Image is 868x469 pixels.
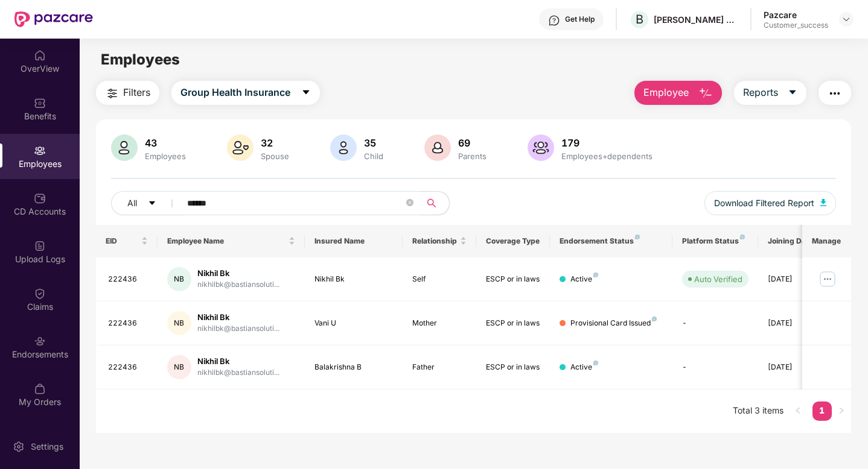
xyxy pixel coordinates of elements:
[698,86,713,101] img: svg+xml;base64,PHN2ZyB4bWxucz0iaHR0cDovL3d3dy53My5vcmcvMjAwMC9zdmciIHhtbG5zOnhsaW5rPSJodHRwOi8vd3...
[167,267,191,291] div: NB
[34,288,46,300] img: svg+xml;base64,PHN2ZyBpZD0iQ2xhaW0iIHhtbG5zPSJodHRwOi8vd3d3LnczLm9yZy8yMDAwL3N2ZyIgd2lkdGg9IjIwIi...
[197,323,279,335] div: nikhilbk@bastiansoluti...
[96,81,159,105] button: Filters
[636,12,643,27] span: B
[476,225,550,257] th: Coverage Type
[634,81,722,105] button: Employee
[227,134,254,161] img: svg+xml;base64,PHN2ZyB4bWxucz0iaHR0cDovL3d3dy53My5vcmcvMjAwMC9zdmciIHhtbG5zOnhsaW5rPSJodHRwOi8vd3...
[643,85,689,100] span: Employee
[362,151,386,161] div: Child
[559,137,655,149] div: 179
[403,225,476,257] th: Relationship
[111,134,138,161] img: svg+xml;base64,PHN2ZyB4bWxucz0iaHR0cDovL3d3dy53My5vcmcvMjAwMC9zdmciIHhtbG5zOnhsaW5rPSJodHRwOi8vd3...
[167,311,191,335] div: NB
[108,274,148,285] div: 222436
[818,269,837,289] img: manageButton
[560,236,663,246] div: Endorsement Status
[142,137,188,149] div: 43
[802,225,851,257] th: Manage
[96,225,158,257] th: EID
[197,279,279,291] div: nikhilbk@bastiansoluti...
[812,401,832,420] a: 1
[305,225,403,257] th: Insured Name
[820,199,826,206] img: svg+xml;base64,PHN2ZyB4bWxucz0iaHR0cDovL3d3dy53My5vcmcvMjAwMC9zdmciIHhtbG5zOnhsaW5rPSJodHRwOi8vd3...
[768,318,822,329] div: [DATE]
[406,198,413,209] span: close-circle
[832,401,851,421] button: right
[330,134,357,161] img: svg+xml;base64,PHN2ZyB4bWxucz0iaHR0cDovL3d3dy53My5vcmcvMjAwMC9zdmciIHhtbG5zOnhsaW5rPSJodHRwOi8vd3...
[314,318,394,329] div: Vani U
[258,137,292,149] div: 32
[148,199,156,209] span: caret-down
[167,355,191,379] div: NB
[127,197,137,210] span: All
[764,20,828,30] div: Customer_success
[734,81,806,105] button: Reportscaret-down
[34,383,46,395] img: svg+xml;base64,PHN2ZyBpZD0iTXlfT3JkZXJzIiBkYXRhLW5hbWU9Ik15IE9yZGVycyIgeG1sbnM9Imh0dHA6Ly93d3cudz...
[34,145,46,157] img: svg+xml;base64,PHN2ZyBpZD0iRW1wbG95ZWVzIiB4bWxucz0iaHR0cDovL3d3dy53My5vcmcvMjAwMC9zdmciIHdpZHRoPS...
[142,151,188,161] div: Employees
[593,272,598,277] img: svg+xml;base64,PHN2ZyB4bWxucz0iaHR0cDovL3d3dy53My5vcmcvMjAwMC9zdmciIHdpZHRoPSI4IiBoZWlnaHQ9IjgiIH...
[812,401,832,421] li: 1
[101,51,180,68] span: Employees
[768,362,822,373] div: [DATE]
[841,14,851,24] img: svg+xml;base64,PHN2ZyBpZD0iRHJvcGRvd24tMzJ4MzIiIHhtbG5zPSJodHRwOi8vd3d3LnczLm9yZy8yMDAwL3N2ZyIgd2...
[314,362,394,373] div: Balakrishna B
[838,407,845,414] span: right
[158,225,305,257] th: Employee Name
[559,151,655,161] div: Employees+dependents
[406,199,413,206] span: close-circle
[108,318,148,329] div: 222436
[123,85,150,100] span: Filters
[258,151,292,161] div: Spouse
[733,401,783,421] li: Total 3 items
[197,367,279,379] div: nikhilbk@bastiansoluti...
[197,312,279,323] div: Nikhil Bk
[171,81,320,105] button: Group Health Insurancecaret-down
[34,240,46,252] img: svg+xml;base64,PHN2ZyBpZD0iVXBsb2FkX0xvZ3MiIGRhdGEtbmFtZT0iVXBsb2FkIExvZ3MiIHhtbG5zPSJodHRwOi8vd3...
[197,356,279,367] div: Nikhil Bk
[565,14,595,24] div: Get Help
[794,407,802,414] span: left
[764,9,828,20] div: Pazcare
[34,335,46,347] img: svg+xml;base64,PHN2ZyBpZD0iRW5kb3JzZW1lbnRzIiB4bWxucz0iaHR0cDovL3d3dy53My5vcmcvMjAwMC9zdmciIHdpZH...
[548,14,560,27] img: svg+xml;base64,PHN2ZyBpZD0iSGVscC0zMngzMiIgeG1sbnM9Imh0dHA6Ly93d3cudzMub3JnLzIwMDAvc3ZnIiB3aWR0aD...
[714,197,814,210] span: Download Filtered Report
[486,318,540,329] div: ESCP or in laws
[768,274,822,285] div: [DATE]
[652,316,657,321] img: svg+xml;base64,PHN2ZyB4bWxucz0iaHR0cDovL3d3dy53My5vcmcvMjAwMC9zdmciIHdpZHRoPSI4IiBoZWlnaHQ9IjgiIH...
[420,191,450,215] button: search
[420,198,443,208] span: search
[788,401,808,421] li: Previous Page
[788,401,808,421] button: left
[167,236,286,246] span: Employee Name
[593,360,598,365] img: svg+xml;base64,PHN2ZyB4bWxucz0iaHR0cDovL3d3dy53My5vcmcvMjAwMC9zdmciIHdpZHRoPSI4IiBoZWlnaHQ9IjgiIH...
[828,86,842,101] img: svg+xml;base64,PHN2ZyB4bWxucz0iaHR0cDovL3d3dy53My5vcmcvMjAwMC9zdmciIHdpZHRoPSIyNCIgaGVpZ2h0PSIyNC...
[758,225,832,257] th: Joining Date
[682,236,748,246] div: Platform Status
[740,234,745,239] img: svg+xml;base64,PHN2ZyB4bWxucz0iaHR0cDovL3d3dy53My5vcmcvMjAwMC9zdmciIHdpZHRoPSI4IiBoZWlnaHQ9IjgiIH...
[528,134,554,161] img: svg+xml;base64,PHN2ZyB4bWxucz0iaHR0cDovL3d3dy53My5vcmcvMjAwMC9zdmciIHhtbG5zOnhsaW5rPSJodHRwOi8vd3...
[704,191,836,215] button: Download Filtered Report
[412,236,458,246] span: Relationship
[570,362,598,373] div: Active
[362,137,386,149] div: 35
[672,301,758,345] td: -
[570,318,657,329] div: Provisional Card Issued
[635,234,640,239] img: svg+xml;base64,PHN2ZyB4bWxucz0iaHR0cDovL3d3dy53My5vcmcvMjAwMC9zdmciIHdpZHRoPSI4IiBoZWlnaHQ9IjgiIH...
[34,49,46,61] img: svg+xml;base64,PHN2ZyBpZD0iSG9tZSIgeG1sbnM9Imh0dHA6Ly93d3cudzMub3JnLzIwMDAvc3ZnIiB3aWR0aD0iMjAiIG...
[105,86,120,101] img: svg+xml;base64,PHN2ZyB4bWxucz0iaHR0cDovL3d3dy53My5vcmcvMjAwMC9zdmciIHdpZHRoPSIyNCIgaGVpZ2h0PSIyNC...
[412,362,467,373] div: Father
[27,441,67,453] div: Settings
[424,134,451,161] img: svg+xml;base64,PHN2ZyB4bWxucz0iaHR0cDovL3d3dy53My5vcmcvMjAwMC9zdmciIHhtbG5zOnhsaW5rPSJodHRwOi8vd3...
[180,85,290,100] span: Group Health Insurance
[34,97,46,109] img: svg+xml;base64,PHN2ZyBpZD0iQmVuZWZpdHMiIHhtbG5zPSJodHRwOi8vd3d3LnczLm9yZy8yMDAwL3N2ZyIgd2lkdGg9Ij...
[111,191,185,215] button: Allcaret-down
[34,192,46,204] img: svg+xml;base64,PHN2ZyBpZD0iQ0RfQWNjb3VudHMiIGRhdGEtbmFtZT0iQ0QgQWNjb3VudHMiIHhtbG5zPSJodHRwOi8vd3...
[412,318,467,329] div: Mother
[570,274,598,285] div: Active
[14,11,93,27] img: New Pazcare Logo
[654,14,738,25] div: [PERSON_NAME] Solutions India Pvt Ltd.
[743,85,778,100] span: Reports
[672,345,758,389] td: -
